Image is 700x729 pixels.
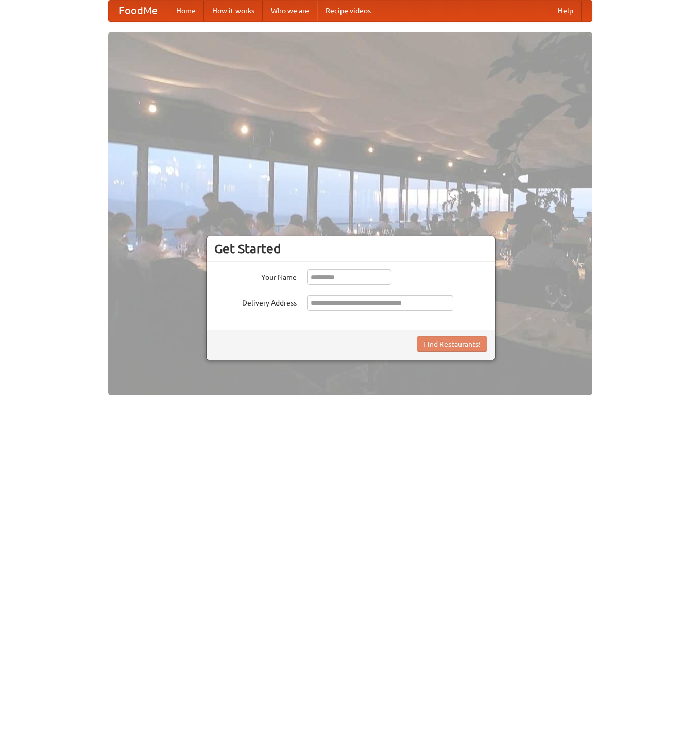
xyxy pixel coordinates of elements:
[550,1,582,21] a: Help
[109,1,168,21] a: FoodMe
[417,336,487,352] button: Find Restaurants!
[214,269,297,282] label: Your Name
[214,241,487,257] h3: Get Started
[204,1,263,21] a: How it works
[214,295,297,308] label: Delivery Address
[168,1,204,21] a: Home
[263,1,317,21] a: Who we are
[317,1,379,21] a: Recipe videos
